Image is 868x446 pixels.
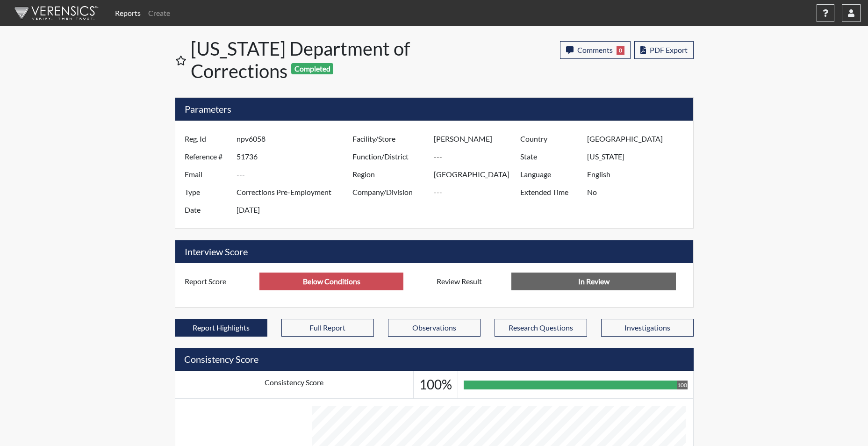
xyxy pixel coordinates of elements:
[388,319,481,337] button: Observations
[617,46,624,55] span: 0
[430,273,512,290] label: Review Result
[178,130,237,148] label: Reg. Id
[513,148,587,165] label: State
[237,201,355,219] input: ---
[291,63,333,74] span: Completed
[511,273,676,290] input: No Decision
[237,165,355,183] input: ---
[434,130,523,148] input: ---
[175,319,267,337] button: Report Highlights
[178,183,237,201] label: Type
[259,273,403,290] input: ---
[237,183,355,201] input: ---
[175,240,693,263] h5: Interview Score
[513,130,587,148] label: Country
[587,165,690,183] input: ---
[178,201,237,219] label: Date
[175,371,413,399] td: Consistency Score
[577,45,613,54] span: Comments
[434,183,523,201] input: ---
[434,148,523,165] input: ---
[175,348,694,371] h5: Consistency Score
[237,148,355,165] input: ---
[513,165,587,183] label: Language
[587,148,690,165] input: ---
[178,165,237,183] label: Email
[634,41,694,59] button: PDF Export
[111,4,144,22] a: Reports
[495,319,587,337] button: Research Questions
[513,183,587,201] label: Extended Time
[419,377,452,393] h3: 100%
[178,148,237,165] label: Reference #
[345,183,434,201] label: Company/Division
[345,165,434,183] label: Region
[650,45,688,54] span: PDF Export
[178,273,260,290] label: Report Score
[191,37,435,82] h1: [US_STATE] Department of Corrections
[281,319,374,337] button: Full Report
[345,130,434,148] label: Facility/Store
[677,381,688,389] div: 100
[175,98,693,121] h5: Parameters
[345,148,434,165] label: Function/District
[587,130,690,148] input: ---
[144,4,174,22] a: Create
[560,41,631,59] button: Comments0
[237,130,355,148] input: ---
[601,319,694,337] button: Investigations
[587,183,690,201] input: ---
[434,165,523,183] input: ---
